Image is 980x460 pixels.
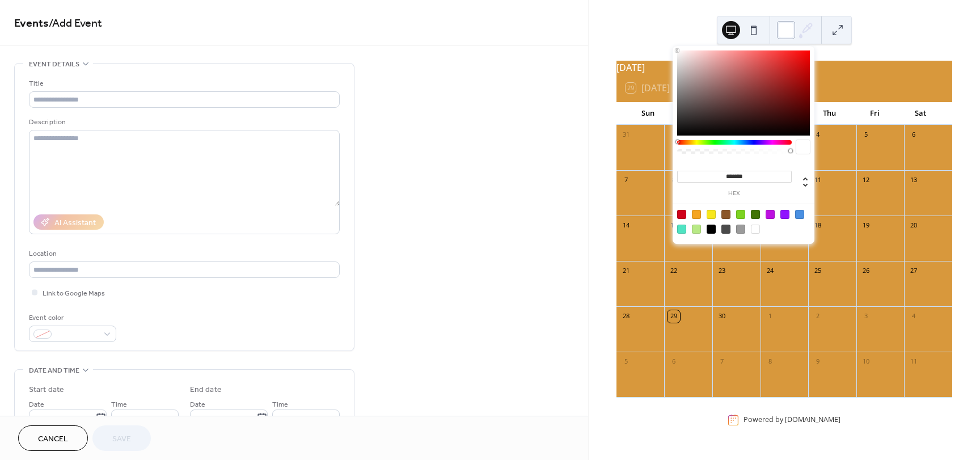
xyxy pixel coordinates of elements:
div: 13 [907,174,920,187]
div: 1 [764,310,776,323]
div: #F5A623 [692,210,701,219]
div: #9013FE [780,210,789,219]
div: #9B9B9B [736,225,745,234]
div: 21 [620,265,632,277]
div: 23 [716,265,728,277]
div: 18 [812,220,824,232]
div: 28 [620,310,632,323]
div: 25 [812,265,824,277]
div: 14 [620,220,632,232]
div: Thu [807,102,852,125]
div: Sun [626,102,671,125]
div: 27 [907,265,920,277]
div: #BD10E0 [766,210,775,219]
div: 24 [764,265,776,277]
div: Title [29,78,337,90]
div: Location [29,248,337,260]
div: 9 [812,356,824,368]
div: 5 [860,129,872,141]
div: 11 [812,174,824,187]
span: Time [111,399,127,411]
div: 19 [860,220,872,232]
div: 7 [620,174,632,187]
span: Date and time [29,365,79,377]
div: 1 [668,129,680,141]
span: Date [29,399,44,411]
div: #417505 [751,210,760,219]
div: Start date [29,384,64,396]
div: 31 [620,129,632,141]
div: #000000 [707,225,716,234]
span: Cancel [38,433,68,445]
span: Time [272,399,288,411]
div: 15 [668,220,680,232]
div: 5 [620,356,632,368]
a: [DOMAIN_NAME] [785,415,840,424]
div: 8 [764,356,776,368]
div: #50E3C2 [677,225,686,234]
span: Event details [29,58,79,70]
div: 20 [907,220,920,232]
div: #FFFFFF [751,225,760,234]
div: 6 [668,356,680,368]
div: Description [29,116,337,128]
div: 2 [812,310,824,323]
div: #4A90E2 [795,210,804,219]
div: 7 [716,356,728,368]
div: #7ED321 [736,210,745,219]
div: 26 [860,265,872,277]
div: 6 [907,129,920,141]
span: / Add Event [49,12,102,35]
div: Event color [29,312,114,324]
div: 30 [716,310,728,323]
div: 10 [860,356,872,368]
div: End date [190,384,222,396]
a: Events [14,12,49,35]
div: 4 [812,129,824,141]
div: 3 [860,310,872,323]
div: 8 [668,174,680,187]
div: #B8E986 [692,225,701,234]
label: hex [677,191,792,197]
div: Powered by [744,415,840,424]
div: 4 [907,310,920,323]
span: Date [190,399,205,411]
div: #8B572A [721,210,730,219]
div: 11 [907,356,920,368]
div: [DATE] [616,61,952,74]
div: Fri [852,102,898,125]
div: #F8E71C [707,210,716,219]
div: Sat [898,102,943,125]
div: #D0021B [677,210,686,219]
div: 12 [860,174,872,187]
button: Cancel [18,425,88,451]
div: Mon [671,102,716,125]
div: 29 [668,310,680,323]
div: 22 [668,265,680,277]
span: Link to Google Maps [43,288,105,299]
div: #4A4A4A [721,225,730,234]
